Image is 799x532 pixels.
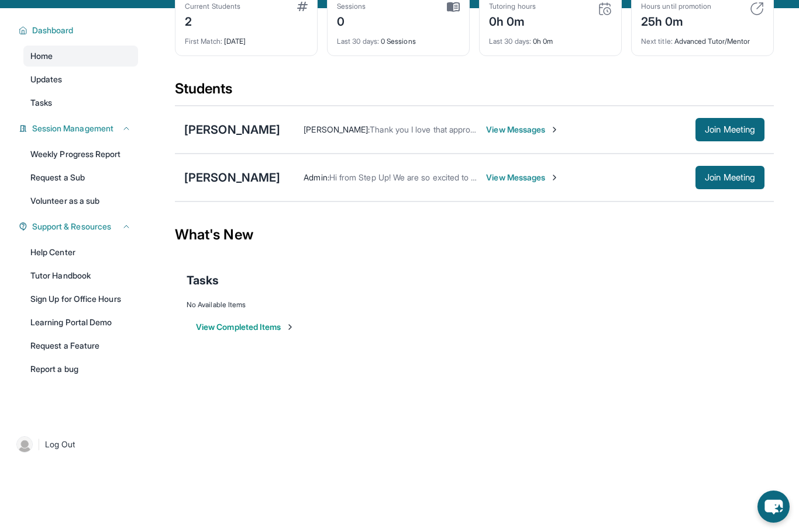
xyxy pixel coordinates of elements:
[550,125,559,134] img: Chevron-Right
[30,74,63,85] span: Updates
[641,2,711,11] div: Hours until promotion
[196,321,295,333] button: View Completed Items
[304,172,329,182] span: Admin :
[304,124,370,134] span: [PERSON_NAME] :
[695,118,764,141] button: Join Meeting
[489,37,531,46] span: Last 30 days :
[23,265,138,286] a: Tutor Handbook
[185,37,222,46] span: First Match :
[641,11,711,30] div: 25h 0m
[16,436,33,453] img: user-img
[23,335,138,356] a: Request a Feature
[32,123,113,134] span: Session Management
[486,172,559,183] span: View Messages
[337,37,379,46] span: Last 30 days :
[337,11,366,30] div: 0
[27,221,131,232] button: Support & Resources
[23,242,138,263] a: Help Center
[12,432,138,457] a: |Log Out
[27,25,131,36] button: Dashboard
[30,50,53,62] span: Home
[23,92,138,113] a: Tasks
[175,79,774,105] div: Students
[23,46,138,67] a: Home
[489,30,612,46] div: 0h 0m
[185,30,308,46] div: [DATE]
[23,69,138,90] a: Updates
[641,37,673,46] span: Next title :
[32,25,74,36] span: Dashboard
[641,30,764,46] div: Advanced Tutor/Mentor
[297,2,308,11] img: card
[757,491,790,523] button: chat-button
[337,30,460,46] div: 0 Sessions
[185,11,240,30] div: 2
[337,2,366,11] div: Sessions
[23,167,138,188] a: Request a Sub
[23,288,138,310] a: Sign Up for Office Hours
[45,439,75,450] span: Log Out
[187,272,219,288] span: Tasks
[370,124,483,134] span: Thank you I love that approach
[489,2,536,11] div: Tutoring hours
[23,312,138,333] a: Learning Portal Demo
[598,2,612,16] img: card
[705,174,755,181] span: Join Meeting
[32,221,111,232] span: Support & Resources
[489,11,536,30] div: 0h 0m
[187,300,762,310] div: No Available Items
[447,2,460,12] img: card
[705,126,755,133] span: Join Meeting
[750,2,764,16] img: card
[37,437,40,451] span: |
[184,121,280,138] div: [PERSON_NAME]
[23,359,138,380] a: Report a bug
[23,190,138,211] a: Volunteer as a sub
[486,124,559,135] span: View Messages
[184,169,280,186] div: [PERSON_NAME]
[27,123,131,134] button: Session Management
[550,173,559,182] img: Chevron-Right
[30,97,52,109] span: Tasks
[23,144,138,165] a: Weekly Progress Report
[185,2,240,11] div: Current Students
[695,166,764,189] button: Join Meeting
[175,209,774,260] div: What's New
